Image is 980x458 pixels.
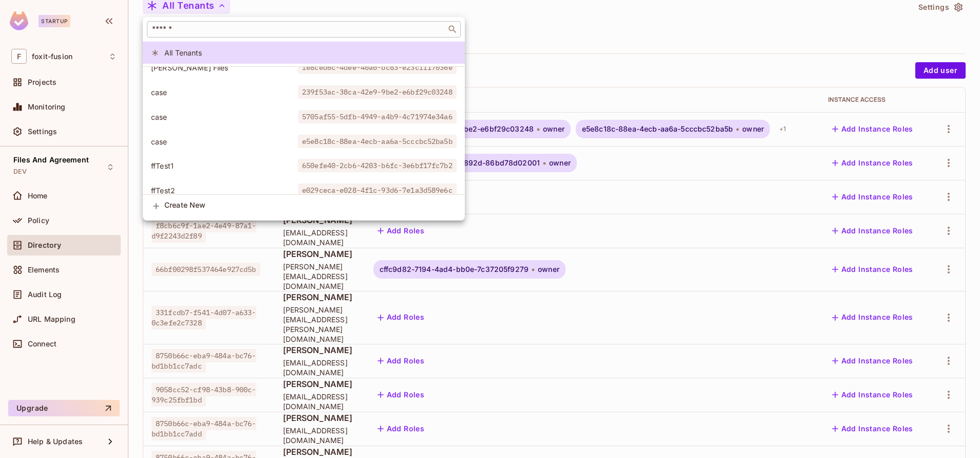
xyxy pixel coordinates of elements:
span: case [151,137,298,146]
span: ffTest2 [151,186,298,195]
span: fe8ced6c-4dee-40a0-bc83-e23cff17036e [298,61,457,74]
span: case [151,87,298,97]
span: case [151,112,298,122]
div: Show only users with a role in this tenant: ffTest2 [143,179,465,201]
span: Create New [164,201,457,209]
span: e029ceca-e028-4f1c-93d6-7e1a3d589e6c [298,184,457,197]
span: 650efe40-2cb6-4203-b6fc-3e6bf17fc7b2 [298,159,457,172]
span: 5705af55-5dfb-4949-a4b9-4c71974e34a6 [298,110,457,123]
div: Show only users with a role in this tenant: Vanshika Files [143,57,465,79]
span: e5e8c18c-88ea-4ecb-aa6a-5cccbc52ba5b [298,135,457,148]
div: Show only users with a role in this tenant: case [143,131,465,153]
div: Show only users with a role in this tenant: ffTest1 [143,155,465,177]
span: 239f53ac-38ca-42e9-9be2-e6bf29c03248 [298,85,457,99]
span: [PERSON_NAME] Files [151,63,298,72]
span: ffTest1 [151,161,298,171]
span: All Tenants [164,48,457,58]
div: Show only users with a role in this tenant: case [143,106,465,128]
div: Show only users with a role in this tenant: case [143,81,465,103]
